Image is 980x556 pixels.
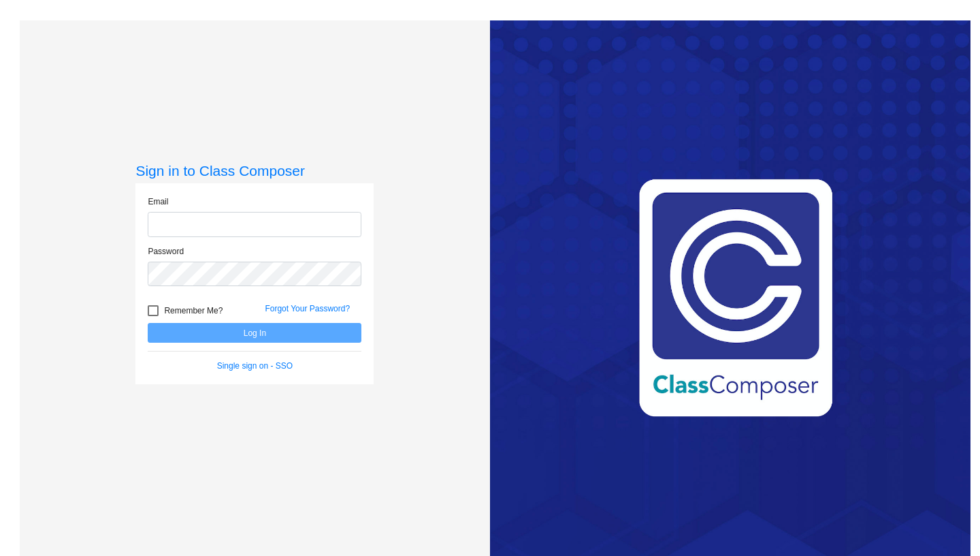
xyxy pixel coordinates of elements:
label: Email [148,196,168,208]
a: Single sign on - SSO [217,361,293,371]
label: Password [148,245,184,258]
h3: Sign in to Class Composer [135,162,374,179]
span: Remember Me? [164,303,223,319]
a: Forgot Your Password? [265,304,350,313]
button: Log In [148,323,361,343]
